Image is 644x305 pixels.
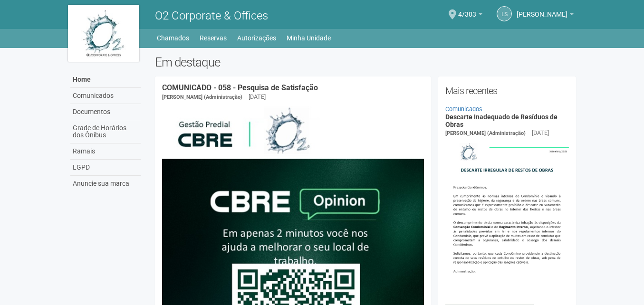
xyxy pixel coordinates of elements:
[458,1,476,18] span: 4/303
[68,5,139,62] img: logo.jpg
[445,113,557,128] a: Descarte Inadequado de Resíduos de Obras
[70,120,141,143] a: Grade de Horários dos Ônibus
[70,88,141,104] a: Comunicados
[155,55,577,69] h2: Em destaque
[70,143,141,160] a: Ramais
[287,31,331,45] a: Minha Unidade
[237,31,276,45] a: Autorizações
[162,94,242,100] span: [PERSON_NAME] (Administração)
[517,1,567,18] span: Leonardo Silva Leao
[162,83,318,92] a: COMUNICADO - 058 - Pesquisa de Satisfação
[532,129,549,137] div: [DATE]
[70,176,141,191] a: Anuncie sua marca
[157,31,189,45] a: Chamados
[249,93,266,101] div: [DATE]
[70,104,141,120] a: Documentos
[445,130,526,136] span: [PERSON_NAME] (Administração)
[445,105,482,113] a: Comunicados
[200,31,227,45] a: Reservas
[70,160,141,176] a: LGPD
[458,12,482,19] a: 4/303
[445,84,569,98] h2: Mais recentes
[70,72,141,88] a: Home
[155,9,268,22] span: O2 Corporate & Offices
[497,6,512,21] a: LS
[517,12,574,19] a: [PERSON_NAME]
